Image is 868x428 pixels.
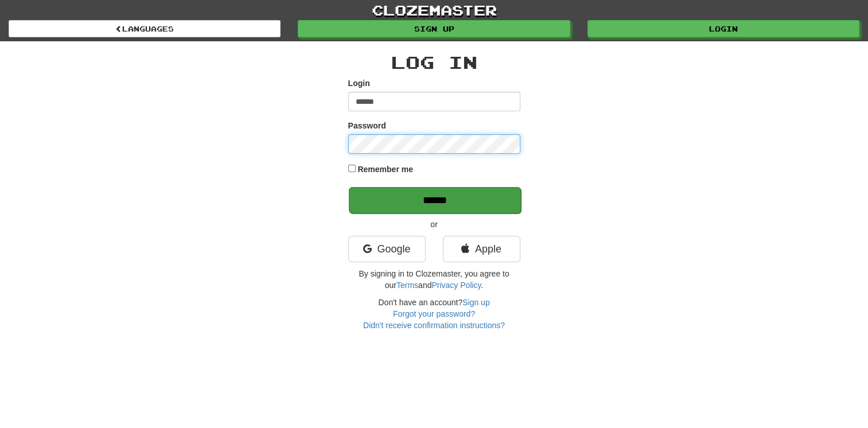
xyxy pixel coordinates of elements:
p: or [348,219,520,230]
a: Sign up [462,298,489,307]
a: Google [348,236,426,262]
a: Login [587,20,859,37]
a: Apple [443,236,520,262]
a: Forgot your password? [393,309,475,318]
a: Terms [396,281,418,290]
a: Didn't receive confirmation instructions? [363,321,505,330]
a: Sign up [298,20,570,37]
a: Languages [9,20,281,37]
a: Privacy Policy [431,281,481,290]
label: Remember me [357,164,413,175]
label: Password [348,120,386,131]
p: By signing in to Clozemaster, you agree to our and . [348,268,520,291]
h2: Log In [348,53,520,72]
label: Login [348,77,370,89]
div: Don't have an account? [348,297,520,331]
